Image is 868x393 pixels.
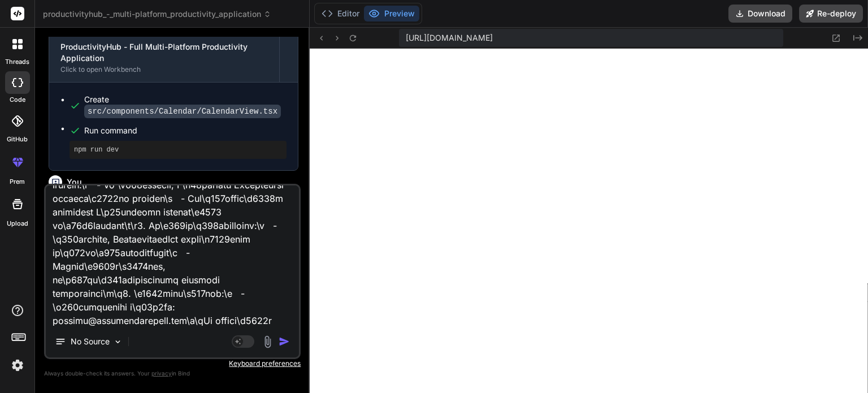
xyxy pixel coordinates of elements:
[317,6,364,21] button: Editor
[364,6,419,21] button: Preview
[5,57,29,67] label: threads
[44,359,301,368] p: Keyboard preferences
[46,185,299,326] textarea: [loremi:dolo:sitamet] Consectet adipis elit 3 seddo: /eius/t9in7u25labore8etdo6ma7a3e0ad3-mini/ve...
[7,219,28,228] label: Upload
[799,5,863,23] button: Re-deploy
[84,105,281,118] code: src/components/Calendar/CalendarView.tsx
[7,135,28,144] label: GitHub
[60,41,268,64] div: ProductivityHub - Full Multi-Platform Productivity Application
[84,125,287,136] span: Run command
[43,8,271,20] span: productivityhub_-_multi-platform_productivity_application
[84,94,287,117] div: Create
[310,49,868,393] iframe: Preview
[67,176,82,188] h6: You
[10,95,25,105] label: code
[261,335,274,348] img: attachment
[8,356,27,375] img: settings
[406,32,493,44] span: [URL][DOMAIN_NAME]
[74,145,282,154] pre: npm run dev
[60,65,268,74] div: Click to open Workbench
[279,336,290,347] img: icon
[49,33,279,82] button: ProductivityHub - Full Multi-Platform Productivity ApplicationClick to open Workbench
[151,370,172,377] span: privacy
[71,336,110,347] p: No Source
[728,5,792,23] button: Download
[113,337,123,347] img: Pick Models
[10,177,25,187] label: prem
[44,368,301,379] p: Always double-check its answers. Your in Bind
